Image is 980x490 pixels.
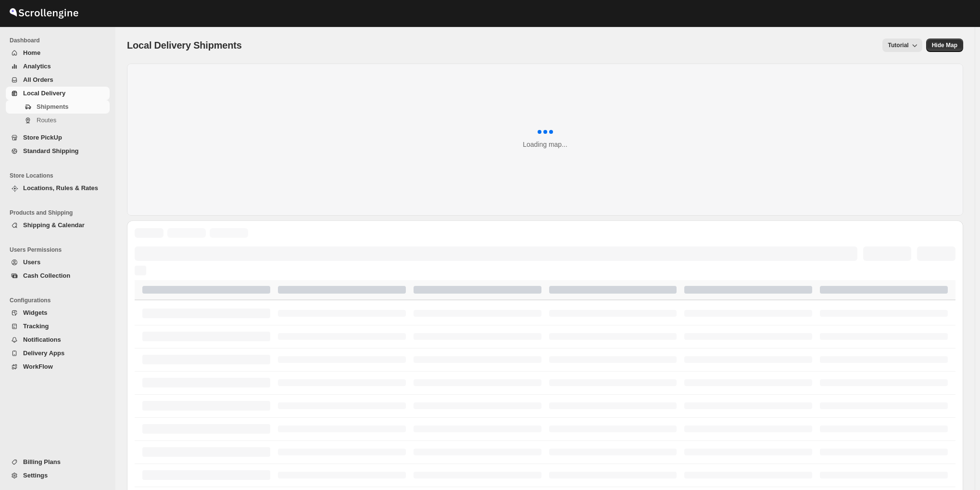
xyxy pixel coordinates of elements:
span: Billing Plans [23,458,61,465]
button: Settings [6,469,110,482]
span: Cash Collection [23,272,70,279]
button: Routes [6,114,110,127]
span: Tutorial [888,42,909,49]
span: WorkFlow [23,363,53,370]
span: Local Delivery Shipments [127,40,242,51]
span: Home [23,49,40,56]
button: Billing Plans [6,455,110,469]
span: Users [23,258,40,266]
button: Shipping & Calendar [6,219,110,232]
span: Dashboard [10,37,111,44]
div: Loading map... [523,140,567,149]
button: Delivery Apps [6,347,110,360]
button: Cash Collection [6,269,110,283]
span: Hide Map [932,41,957,49]
button: Home [6,46,110,60]
span: Settings [23,472,48,479]
span: Tracking [23,322,49,330]
span: Shipments [37,103,68,110]
button: Notifications [6,333,110,347]
button: Tracking [6,320,110,333]
button: Tutorial [882,39,922,52]
span: Store Locations [10,172,111,180]
span: Notifications [23,336,61,343]
span: Analytics [23,63,51,70]
span: Locations, Rules & Rates [23,184,98,192]
span: Shipping & Calendar [23,221,85,229]
span: Widgets [23,309,47,316]
button: Locations, Rules & Rates [6,181,110,195]
button: Shipments [6,100,110,114]
span: Standard Shipping [23,147,79,155]
span: All Orders [23,76,53,83]
span: Local Delivery [23,90,65,97]
span: Routes [37,116,56,124]
span: Configurations [10,297,111,304]
button: Widgets [6,306,110,320]
button: All Orders [6,73,110,87]
span: Delivery Apps [23,349,64,357]
button: WorkFlow [6,360,110,374]
span: Products and Shipping [10,209,111,217]
button: Users [6,256,110,269]
button: Map action label [926,39,963,52]
span: Users Permissions [10,246,111,254]
span: Store PickUp [23,134,62,141]
button: Analytics [6,60,110,73]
